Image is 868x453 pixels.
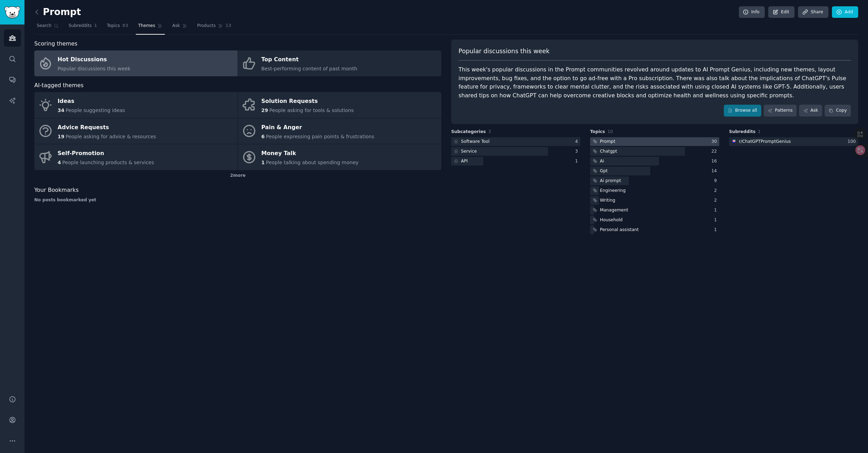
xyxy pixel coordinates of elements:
div: 3 [575,148,580,155]
div: Personal assistant [600,227,639,233]
a: Management1 [590,206,719,215]
div: 2 more [34,170,441,181]
span: Products [197,23,216,29]
a: Ideas34People suggesting ideas [34,92,238,118]
div: API [461,158,468,165]
span: 1 [758,129,761,134]
a: Gpt14 [590,167,719,175]
a: API1 [451,157,580,166]
a: Browse all [724,105,761,117]
span: Scoring themes [34,40,77,48]
a: Products13 [195,20,234,35]
span: Subcategories [451,129,486,135]
div: Self-Promotion [58,148,154,159]
div: 1 [714,227,719,233]
div: 9 [714,178,719,184]
div: This week's popular discussions in the Prompt communities revolved around updates to AI Prompt Ge... [458,65,851,100]
h2: Prompt [34,7,81,18]
a: Ask [799,105,822,117]
span: 4 [58,160,61,165]
a: Pain & Anger6People expressing pain points & frustrations [238,118,441,144]
a: Self-Promotion4People launching products & services [34,144,238,170]
div: Management [600,207,628,214]
a: Info [739,6,765,18]
div: 4 [575,139,580,145]
span: Your Bookmarks [34,186,79,195]
a: Edit [768,6,794,18]
span: Search [37,23,51,29]
a: Share [798,6,828,18]
span: 1 [94,23,97,29]
span: 10 [608,129,613,134]
div: Gpt [600,168,608,174]
span: People talking about spending money [266,160,359,165]
a: Advice Requests19People asking for advice & resources [34,118,238,144]
div: Pain & Anger [261,122,374,133]
span: 29 [261,107,268,113]
span: AI-tagged themes [34,81,84,90]
span: 6 [261,134,265,139]
a: Solution Requests29People asking for tools & solutions [238,92,441,118]
div: Ai prompt [600,178,621,184]
div: 1 [714,217,719,223]
span: People launching products & services [62,160,154,165]
div: Software Tool [461,139,490,145]
span: Best-performing content of past month [261,66,357,71]
span: Themes [138,23,155,29]
span: Subreddits [729,129,756,135]
a: Ask [170,20,190,35]
div: Money Talk [261,148,359,159]
a: Search [34,20,61,35]
div: Prompt [600,139,615,145]
div: Solution Requests [261,96,354,107]
span: 1 [261,160,265,165]
a: Personal assistant1 [590,225,719,234]
div: 16 [711,158,719,165]
a: Prompt30 [590,137,719,146]
button: Copy [825,105,851,117]
div: Top Content [261,54,357,65]
span: 19 [58,134,64,139]
span: People expressing pain points & frustrations [266,134,374,139]
span: 13 [225,23,231,29]
div: Ai [600,158,604,165]
img: GummySearch logo [4,6,20,19]
a: Add [832,6,858,18]
span: People asking for tools & solutions [269,107,353,113]
span: People asking for advice & resources [65,134,156,139]
div: 1 [575,158,580,165]
a: Household1 [590,216,719,224]
div: 100 [848,139,858,145]
div: 22 [711,148,719,155]
a: Themes [136,20,165,35]
div: Engineering [600,188,626,194]
a: Writing2 [590,196,719,205]
div: 1 [714,207,719,214]
div: Service [461,148,477,155]
a: Subreddits1 [66,20,99,35]
a: Chatgpt22 [590,147,719,156]
div: Hot Discussions [58,54,131,65]
div: Chatgpt [600,148,617,155]
a: Service3 [451,147,580,156]
span: Topics [107,23,120,29]
a: Patterns [764,105,797,117]
a: Top ContentBest-performing content of past month [238,50,441,76]
div: 2 [714,197,719,204]
a: Money Talk1People talking about spending money [238,144,441,170]
span: Topics [590,129,605,135]
a: Topics83 [104,20,131,35]
div: Writing [600,197,615,204]
div: Household [600,217,623,223]
a: Software Tool4 [451,137,580,146]
span: Popular discussions this week [58,66,131,71]
span: Ask [172,23,180,29]
span: 3 [488,129,491,134]
span: 34 [58,107,64,113]
div: 14 [711,168,719,174]
a: Ai16 [590,157,719,166]
a: Ai prompt9 [590,176,719,185]
div: Advice Requests [58,122,156,133]
div: Ideas [58,96,125,107]
div: No posts bookmarked yet [34,197,441,203]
